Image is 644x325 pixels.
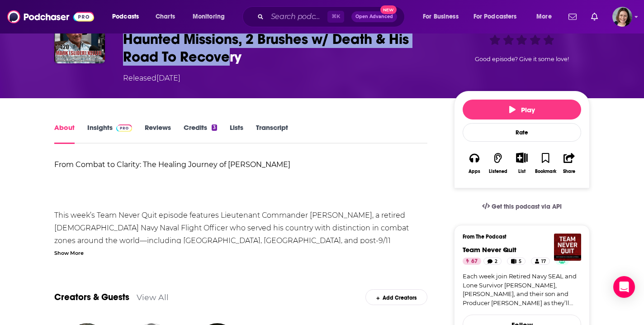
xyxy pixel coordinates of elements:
div: Add Creators [365,289,427,305]
a: Team Never Quit [463,245,516,254]
a: 2 [483,258,502,265]
a: Show notifications dropdown [587,9,601,24]
span: More [536,10,552,23]
img: Team Never Quit [554,234,581,261]
h3: From The Podcast [463,234,574,240]
a: 67 [463,258,481,265]
a: View All [137,292,169,302]
a: Each week join Retired Navy SEAL and Lone Survivor [PERSON_NAME], [PERSON_NAME], and their son an... [463,272,581,307]
button: Share [558,147,581,180]
span: Open Advanced [355,14,393,19]
span: Good episode? Give it some love! [475,56,569,62]
div: Released [DATE] [123,73,180,84]
span: Charts [156,10,175,23]
div: Listened [489,169,507,174]
div: List [518,168,526,174]
img: Podchaser Pro [116,124,132,132]
a: About [54,123,75,144]
a: 17 [531,258,550,265]
button: Show profile menu [612,7,632,27]
strong: From Combat to Clarity: The Healing Journey of [PERSON_NAME] [54,160,290,169]
a: Charts [150,10,180,24]
span: 5 [519,257,521,266]
button: Bookmark [534,147,557,180]
button: Play [463,100,581,119]
button: open menu [530,10,563,24]
a: Reviews [145,123,171,144]
h1: Mark Keller: Stories From A Fighter Pilot- Haunted Missions, 2 Brushes w/ Death & His Road To Rec... [123,13,440,66]
span: Monitoring [193,10,225,23]
span: For Podcasters [474,10,517,23]
a: Get this podcast via API [475,196,569,218]
button: Apps [463,147,486,180]
img: Mark Keller: Stories From A Fighter Pilot- Haunted Missions, 2 Brushes w/ Death & His Road To Rec... [54,13,105,63]
div: 3 [212,124,217,131]
button: open menu [186,10,237,24]
span: 17 [541,257,546,266]
div: Apps [469,169,480,174]
a: InsightsPodchaser Pro [87,123,132,144]
div: Show More ButtonList [510,147,534,180]
span: Logged in as micglogovac [612,7,632,27]
span: Play [509,105,535,114]
div: Bookmark [535,169,556,174]
a: Lists [230,123,243,144]
div: Rate [463,123,581,142]
button: open menu [468,10,530,24]
a: Show notifications dropdown [565,9,580,24]
button: open menu [106,10,151,24]
span: Podcasts [112,10,139,23]
span: ⌘ K [327,11,344,23]
button: Listened [486,147,510,180]
button: open menu [417,10,470,24]
img: Podchaser - Follow, Share and Rate Podcasts [7,8,94,25]
button: Show More Button [512,153,531,162]
button: Open AdvancedNew [351,11,397,22]
span: 2 [495,257,497,266]
a: Credits3 [184,123,217,144]
span: Get this podcast via API [492,203,562,210]
span: For Business [423,10,459,23]
div: Open Intercom Messenger [613,276,635,298]
span: 67 [471,257,478,266]
a: 5 [507,258,526,265]
img: User Profile [612,7,632,27]
div: Share [563,169,575,174]
span: New [380,5,397,14]
a: Transcript [256,123,288,144]
div: Search podcasts, credits, & more... [251,6,413,27]
a: Creators & Guests [54,292,129,303]
input: Search podcasts, credits, & more... [267,10,327,24]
